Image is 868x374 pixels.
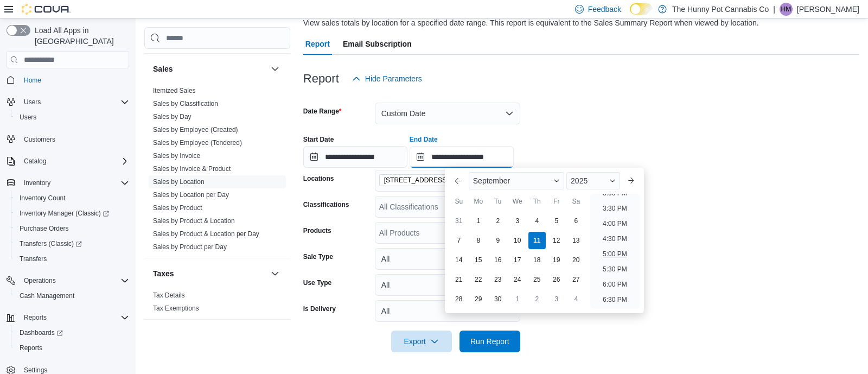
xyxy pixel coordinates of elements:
button: Taxes [153,268,266,279]
button: Next month [622,172,640,189]
span: Dashboards [20,328,63,337]
button: Home [2,72,133,87]
span: Purchase Orders [20,224,69,233]
a: Sales by Invoice [153,152,200,160]
span: September [473,176,510,185]
span: Sales by Product [153,204,202,212]
div: day-16 [489,251,507,269]
span: Inventory Manager (Classic) [15,207,129,220]
span: Hide Parameters [365,73,422,84]
input: Press the down key to enter a popover containing a calendar. Press the escape key to close the po... [410,146,514,168]
button: Custom Date [375,103,520,124]
a: Tax Details [153,291,185,299]
li: 6:30 PM [598,293,631,306]
button: All [375,248,520,270]
span: Inventory [24,179,50,187]
div: Taxes [144,289,290,319]
span: Load All Apps in [GEOGRAPHIC_DATA] [30,25,129,47]
ul: Time [590,194,640,309]
li: 3:30 PM [598,202,631,215]
button: Inventory [2,175,133,191]
button: Purchase Orders [11,221,133,236]
div: day-18 [528,251,546,269]
span: Transfers (Classic) [15,237,129,250]
a: Sales by Location per Day [153,191,229,199]
label: Use Type [303,278,331,287]
div: Th [528,193,546,210]
div: day-19 [548,251,565,269]
a: Sales by Product & Location [153,217,235,225]
div: day-17 [509,251,526,269]
div: day-3 [548,290,565,308]
span: Reports [20,311,129,324]
div: day-7 [450,232,468,249]
span: Tax Details [153,291,185,300]
div: Button. Open the month selector. September is currently selected. [469,172,564,189]
a: Purchase Orders [15,222,73,235]
span: Sales by Location [153,178,205,186]
div: We [509,193,526,210]
span: Report [305,33,330,55]
a: Inventory Count [15,192,70,205]
span: 2103 Yonge St [379,174,462,186]
button: Users [11,110,133,125]
span: Cash Management [15,289,129,302]
span: Sales by Employee (Created) [153,125,238,134]
div: Fr [548,193,565,210]
div: day-30 [489,290,507,308]
span: Inventory Count [15,192,129,205]
button: Inventory Count [11,191,133,206]
span: Users [24,98,41,106]
label: Date Range [303,107,342,116]
span: Sales by Day [153,112,192,121]
span: Users [15,111,129,124]
span: Tax Exemptions [153,304,199,313]
button: Sales [269,62,282,75]
div: day-27 [567,271,585,288]
div: Hector Molina [780,3,793,16]
span: Itemized Sales [153,86,196,95]
button: Users [20,96,45,109]
a: Inventory Manager (Classic) [15,207,113,220]
img: Cova [22,4,71,15]
a: Sales by Employee (Created) [153,126,238,134]
div: Button. Open the year selector. 2025 is currently selected. [566,172,620,189]
div: day-8 [470,232,487,249]
button: Reports [2,310,133,325]
div: Sa [567,193,585,210]
label: Is Delivery [303,305,336,313]
a: Sales by Product & Location per Day [153,230,259,238]
a: Home [20,74,46,87]
div: day-21 [450,271,468,288]
button: Catalog [20,155,50,168]
label: Locations [303,174,334,183]
a: Users [15,111,41,124]
li: 5:30 PM [598,263,631,276]
div: Tu [489,193,507,210]
div: Mo [470,193,487,210]
a: Dashboards [15,326,67,339]
div: September, 2025 [449,211,586,309]
span: Run Report [470,336,509,347]
div: day-10 [509,232,526,249]
div: day-13 [567,232,585,249]
span: HM [781,3,792,16]
span: Catalog [20,155,129,168]
div: day-11 [528,232,546,249]
li: 4:00 PM [598,217,631,230]
p: The Hunny Pot Cannabis Co [672,3,769,16]
span: Home [24,76,41,85]
span: Dashboards [15,326,129,339]
div: View sales totals by location for a specified date range. This report is equivalent to the Sales ... [303,17,759,29]
li: 4:30 PM [598,232,631,245]
span: Sales by Classification [153,99,218,108]
p: | [773,3,775,16]
div: day-22 [470,271,487,288]
li: 7:00 PM [598,308,631,321]
div: day-14 [450,251,468,269]
div: day-2 [528,290,546,308]
div: day-5 [548,212,565,230]
span: Feedback [588,4,621,15]
a: Sales by Product per Day [153,243,227,251]
button: Cash Management [11,288,133,303]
